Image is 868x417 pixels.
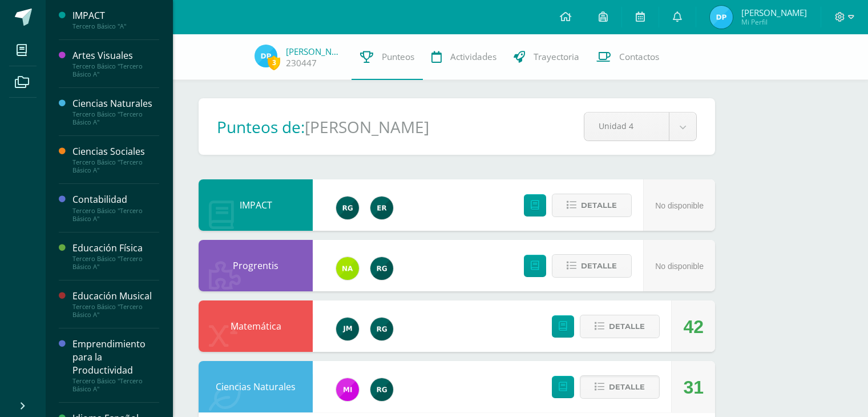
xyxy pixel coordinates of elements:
[619,51,659,63] span: Contactos
[534,51,579,63] span: Trayectoria
[72,110,159,126] div: Tercero Básico "Tercero Básico A"
[584,113,696,141] a: Unidad 4
[683,362,704,413] div: 31
[199,300,313,352] div: Matemática
[423,34,505,80] a: Actividades
[199,361,313,412] div: Ciencias Naturales
[72,145,159,158] div: Ciencias Sociales
[655,262,704,271] span: No disponible
[655,201,704,210] span: No disponible
[72,49,159,78] a: Artes VisualesTercero Básico "Tercero Básico A"
[370,378,393,401] img: 24ef3269677dd7dd963c57b86ff4a022.png
[599,113,655,139] span: Unidad 4
[382,51,414,63] span: Punteos
[217,116,305,138] h1: Punteos de:
[72,242,159,271] a: Educación FísicaTercero Básico "Tercero Básico A"
[72,290,159,303] div: Educación Musical
[286,57,317,69] a: 230447
[72,290,159,319] a: Educación MusicalTercero Básico "Tercero Básico A"
[741,17,807,27] span: Mi Perfil
[609,376,645,398] span: Detalle
[72,193,159,206] div: Contabilidad
[72,255,159,271] div: Tercero Básico "Tercero Básico A"
[199,179,313,231] div: IMPACT
[580,315,660,338] button: Detalle
[72,62,159,78] div: Tercero Básico "Tercero Básico A"
[72,97,159,126] a: Ciencias NaturalesTercero Básico "Tercero Básico A"
[72,338,159,377] div: Emprendimiento para la Productividad
[581,195,617,216] span: Detalle
[286,46,343,57] a: [PERSON_NAME]
[336,378,359,401] img: e71b507b6b1ebf6fbe7886fc31de659d.png
[72,242,159,255] div: Educación Física
[72,9,159,30] a: IMPACTTercero Básico "A"
[72,22,159,30] div: Tercero Básico "A"
[305,116,429,138] h1: [PERSON_NAME]
[710,6,733,29] img: 0d3a33eb8b3c7a57f0f936fc2ca6aa8f.png
[370,318,393,340] img: 24ef3269677dd7dd963c57b86ff4a022.png
[370,257,393,280] img: 24ef3269677dd7dd963c57b86ff4a022.png
[588,34,668,80] a: Contactos
[72,193,159,222] a: ContabilidadTercero Básico "Tercero Básico A"
[255,45,277,67] img: 0d3a33eb8b3c7a57f0f936fc2ca6aa8f.png
[505,34,588,80] a: Trayectoria
[72,145,159,174] a: Ciencias SocialesTercero Básico "Tercero Básico A"
[268,55,280,70] span: 3
[72,97,159,110] div: Ciencias Naturales
[450,51,496,63] span: Actividades
[336,257,359,280] img: 35a337993bdd6a3ef9ef2b9abc5596bd.png
[683,301,704,352] div: 42
[72,303,159,319] div: Tercero Básico "Tercero Básico A"
[581,255,617,276] span: Detalle
[552,194,632,217] button: Detalle
[72,158,159,174] div: Tercero Básico "Tercero Básico A"
[72,338,159,393] a: Emprendimiento para la ProductividadTercero Básico "Tercero Básico A"
[370,197,393,219] img: 43406b00e4edbe00e0fe2658b7eb63de.png
[72,9,159,22] div: IMPACT
[580,375,660,399] button: Detalle
[336,318,359,340] img: 6bd1f88eaa8f84a993684add4ac8f9ce.png
[352,34,423,80] a: Punteos
[609,316,645,337] span: Detalle
[72,207,159,223] div: Tercero Básico "Tercero Básico A"
[336,197,359,219] img: 24ef3269677dd7dd963c57b86ff4a022.png
[72,49,159,62] div: Artes Visuales
[741,7,807,18] span: [PERSON_NAME]
[72,377,159,393] div: Tercero Básico "Tercero Básico A"
[199,240,313,291] div: Progrentis
[552,254,632,278] button: Detalle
